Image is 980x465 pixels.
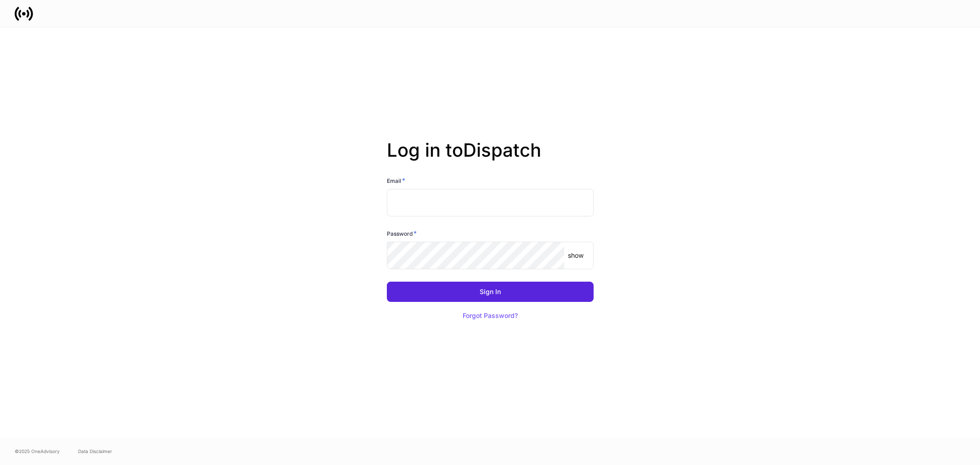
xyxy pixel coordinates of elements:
div: Forgot Password? [463,312,518,319]
button: Sign In [387,282,594,302]
h6: Email [387,176,405,185]
a: Data Disclaimer [78,448,112,455]
h2: Log in to Dispatch [387,139,594,176]
h6: Password [387,229,417,238]
div: Sign In [480,289,501,295]
button: Forgot Password? [451,306,529,326]
p: show [568,251,583,260]
span: © 2025 OneAdvisory [15,448,60,455]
